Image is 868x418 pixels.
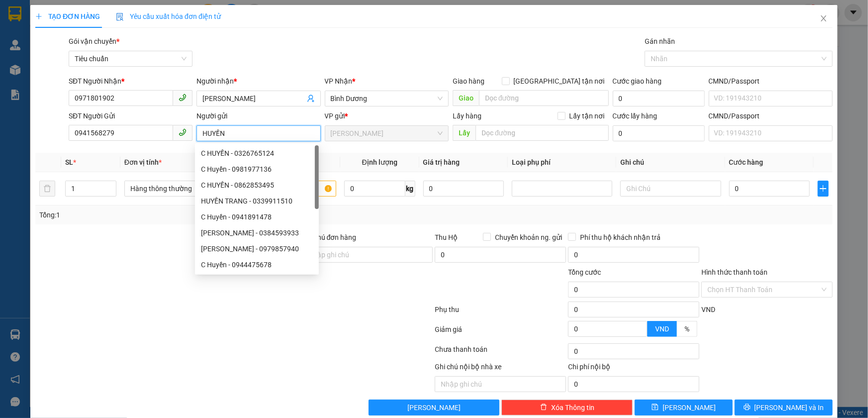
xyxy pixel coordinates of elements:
span: TẠO ĐƠN HÀNG [35,12,100,20]
span: plus [818,185,828,193]
span: phone [179,128,187,136]
div: C HUYỀN - 0326765124 [195,145,319,161]
span: Giao [453,90,479,106]
span: % [684,325,689,333]
div: Chi phí nội bộ [568,361,699,376]
span: Tiêu chuẩn [75,51,187,66]
span: Lấy tận nơi [566,110,609,121]
span: [PERSON_NAME] [407,402,461,413]
span: VND [701,306,715,313]
span: [GEOGRAPHIC_DATA] tận nơi [510,76,609,87]
span: Tổng cước [568,268,601,276]
span: Cước hàng [729,158,764,166]
div: CMND/Passport [709,76,833,87]
div: C HUYỀN - 0326765124 [201,148,313,159]
label: Cước giao hàng [613,77,662,85]
div: HUYỀN TRANG - 0339911510 [201,196,313,207]
input: Dọc đường [476,125,609,141]
input: Dọc đường [479,90,609,106]
div: SĐT Người Nhận [69,76,193,87]
span: [PERSON_NAME] [84,5,160,16]
input: Ghi Chú [620,181,721,197]
div: Phụ thu [434,304,568,321]
div: C Huyền - 0941891478 [201,211,313,222]
div: Người nhận [196,76,320,87]
div: [PERSON_NAME] - 0384593933 [201,227,313,238]
button: [PERSON_NAME] [369,400,500,416]
span: Gói vận chuyển [69,37,119,45]
div: C Huyền - 0944475678 [195,257,319,273]
span: close [820,14,828,22]
span: Đơn vị tính [124,158,162,166]
span: Chuyển khoản ng. gửi [491,232,566,243]
img: icon [116,13,124,21]
span: plus [35,13,42,20]
input: Cước lấy hàng [613,125,705,141]
div: Chưa thanh toán [434,344,568,361]
input: Cước giao hàng [613,91,705,106]
th: Loại phụ phí [508,153,616,172]
span: C LUẬN - 0985042094 [66,18,147,27]
span: Bình Dương [331,91,443,106]
span: VND [655,325,669,333]
span: Giá trị hàng [423,158,460,166]
span: save [652,404,659,412]
span: Phí thu hộ khách nhận trả [576,232,665,243]
span: Gửi: [66,5,160,16]
div: Mỹ Huyền - 0384593933 [195,225,319,241]
strong: Nhận: [5,47,261,101]
div: C Huyền - 0941891478 [195,209,319,225]
span: Lấy hàng [453,112,482,120]
input: Nhập ghi chú [435,376,566,392]
span: Định lượng [362,158,397,166]
div: [PERSON_NAME] - 0979857940 [201,243,313,254]
span: camlinh.tienoanh - In: [126,29,261,37]
div: Giảm giá [434,324,568,341]
span: Giao hàng [453,77,484,85]
span: TH1409250001 - [66,29,260,37]
div: VP gửi [325,110,449,121]
button: printer[PERSON_NAME] và In [735,400,833,416]
div: Thanh Huyền - 0979857940 [195,241,319,257]
span: kg [405,181,415,197]
label: Ghi chú đơn hàng [302,233,357,241]
span: Hàng thông thường [130,181,222,196]
span: VP Nhận [325,77,353,85]
th: Ghi chú [616,153,725,172]
span: Yêu cầu xuất hóa đơn điện tử [116,12,221,20]
label: Cước lấy hàng [613,112,658,120]
span: printer [744,404,751,412]
div: Người gửi [196,110,320,121]
span: Cư Kuin [331,126,443,141]
span: phone [179,94,187,102]
input: Ghi chú đơn hàng [302,247,433,263]
button: deleteXóa Thông tin [501,400,633,416]
button: save[PERSON_NAME] [635,400,733,416]
div: C Huyền - 0981977136 [195,161,319,177]
div: Ghi chú nội bộ nhà xe [435,361,566,376]
span: Thu Hộ [435,233,458,241]
input: 0 [423,181,504,197]
div: HUYỀN TRANG - 0339911510 [195,193,319,209]
span: delete [540,404,547,412]
div: C Huyền - 0981977136 [201,164,313,175]
span: Lấy [453,125,476,141]
div: C Huyền - 0944475678 [201,259,313,270]
span: [PERSON_NAME] và In [755,402,824,413]
label: Gán nhãn [645,37,675,45]
div: Tổng: 1 [39,209,335,220]
button: Close [810,5,838,33]
div: C HUYỀN - 0862853495 [195,177,319,193]
span: [GEOGRAPHIC_DATA] [5,74,261,101]
span: SL [65,158,73,166]
button: plus [818,181,829,197]
span: Xóa Thông tin [551,402,594,413]
span: user-add [307,95,315,103]
div: SĐT Người Gửi [69,110,193,121]
button: delete [39,181,55,197]
div: C HUYỀN - 0862853495 [201,180,313,191]
span: [PERSON_NAME] [663,402,716,413]
div: CMND/Passport [709,110,833,121]
label: Hình thức thanh toán [701,268,768,276]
